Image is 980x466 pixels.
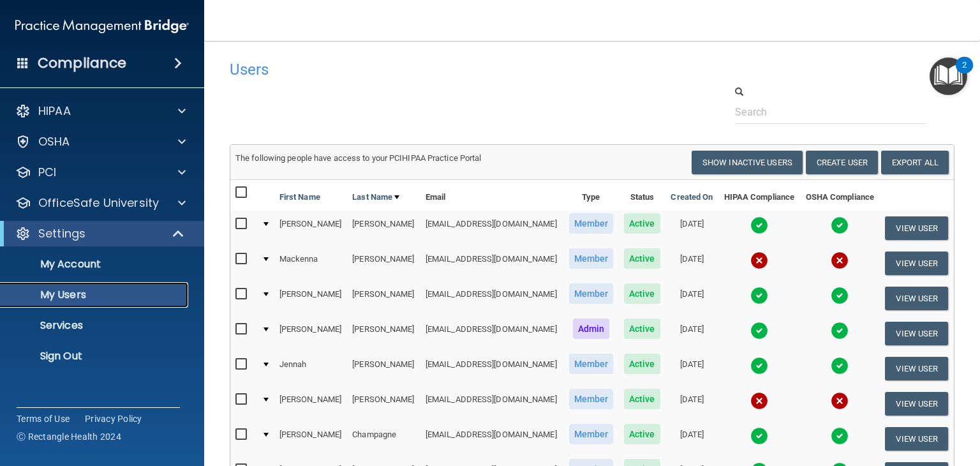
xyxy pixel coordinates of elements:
img: tick.e7d51cea.svg [831,322,849,340]
td: [PERSON_NAME] [274,316,348,351]
td: [PERSON_NAME] [347,351,420,386]
a: Settings [15,226,185,241]
img: cross.ca9f0e7f.svg [750,252,768,269]
span: Active [624,389,660,409]
span: Member [569,389,614,409]
p: HIPAA [38,103,71,119]
span: Active [624,319,660,339]
button: View User [885,216,948,240]
a: Created On [671,190,713,205]
a: PCI [15,165,186,180]
a: Terms of Use [17,412,70,425]
span: Active [624,283,660,304]
td: [DATE] [665,211,718,246]
img: tick.e7d51cea.svg [750,322,768,340]
th: Type [563,180,619,211]
button: Open Resource Center, 2 new notifications [930,57,967,95]
p: Services [8,319,182,332]
span: Member [569,213,614,234]
button: View User [885,427,948,451]
h4: Users [230,61,644,78]
img: tick.e7d51cea.svg [831,216,849,234]
div: 2 [962,65,967,82]
button: View User [885,322,948,345]
td: [EMAIL_ADDRESS][DOMAIN_NAME] [420,421,563,456]
td: [PERSON_NAME] [347,386,420,421]
a: Last Name [352,190,399,205]
img: cross.ca9f0e7f.svg [750,392,768,410]
span: Ⓒ Rectangle Health 2024 [17,430,121,443]
p: OSHA [38,134,70,149]
span: Member [569,424,614,444]
td: [DATE] [665,386,718,421]
a: OfficeSafe University [15,195,186,211]
p: My Account [8,258,182,271]
button: View User [885,357,948,380]
td: [DATE] [665,246,718,281]
a: OSHA [15,134,186,149]
p: PCI [38,165,56,180]
h4: Compliance [38,54,126,72]
button: Show Inactive Users [692,151,803,174]
th: HIPAA Compliance [718,180,800,211]
span: Active [624,213,660,234]
a: Privacy Policy [85,412,142,425]
a: HIPAA [15,103,186,119]
button: View User [885,287,948,310]
td: [PERSON_NAME] [274,386,348,421]
td: [PERSON_NAME] [274,211,348,246]
th: Status [619,180,665,211]
img: tick.e7d51cea.svg [750,427,768,445]
td: [EMAIL_ADDRESS][DOMAIN_NAME] [420,211,563,246]
img: tick.e7d51cea.svg [750,216,768,234]
p: Settings [38,226,85,241]
iframe: Drift Widget Chat Controller [760,382,965,433]
td: [EMAIL_ADDRESS][DOMAIN_NAME] [420,316,563,351]
td: [DATE] [665,351,718,386]
th: Email [420,180,563,211]
button: Create User [806,151,878,174]
td: [PERSON_NAME] [274,421,348,456]
span: Member [569,283,614,304]
td: [EMAIL_ADDRESS][DOMAIN_NAME] [420,281,563,316]
th: OSHA Compliance [800,180,880,211]
img: tick.e7d51cea.svg [750,357,768,375]
td: [PERSON_NAME] [274,281,348,316]
span: The following people have access to your PCIHIPAA Practice Portal [235,153,482,163]
td: [PERSON_NAME] [347,211,420,246]
td: Champagne [347,421,420,456]
span: Active [624,424,660,444]
td: [DATE] [665,421,718,456]
td: [EMAIL_ADDRESS][DOMAIN_NAME] [420,351,563,386]
span: Active [624,248,660,269]
p: Sign Out [8,350,182,363]
img: tick.e7d51cea.svg [750,287,768,304]
span: Member [569,354,614,374]
span: Active [624,354,660,374]
img: PMB logo [15,13,189,39]
img: tick.e7d51cea.svg [831,287,849,304]
td: [EMAIL_ADDRESS][DOMAIN_NAME] [420,386,563,421]
td: Jennah [274,351,348,386]
td: [PERSON_NAME] [347,246,420,281]
img: tick.e7d51cea.svg [831,357,849,375]
td: [EMAIL_ADDRESS][DOMAIN_NAME] [420,246,563,281]
p: OfficeSafe University [38,195,159,211]
td: Mackenna [274,246,348,281]
span: Admin [573,319,610,339]
span: Member [569,248,614,269]
td: [DATE] [665,316,718,351]
img: tick.e7d51cea.svg [831,427,849,445]
img: cross.ca9f0e7f.svg [831,252,849,269]
button: View User [885,252,948,275]
p: My Users [8,289,182,301]
td: [DATE] [665,281,718,316]
td: [PERSON_NAME] [347,316,420,351]
a: Export All [881,151,949,174]
td: [PERSON_NAME] [347,281,420,316]
a: First Name [279,190,320,205]
input: Search [735,100,926,124]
